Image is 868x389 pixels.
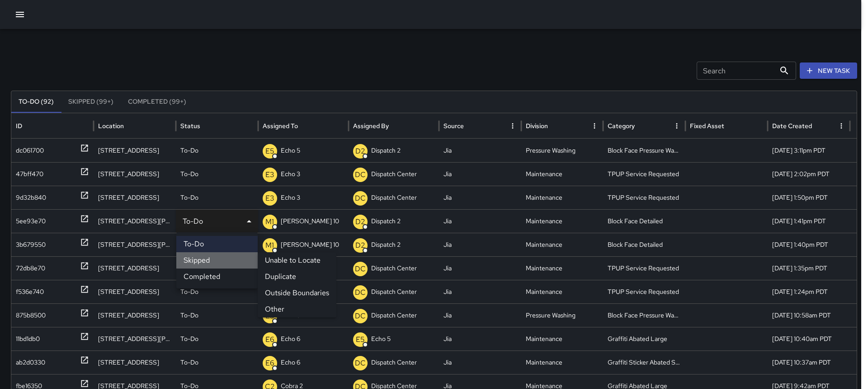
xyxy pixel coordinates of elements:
li: Duplicate [258,269,336,285]
li: Unable to Locate [258,252,336,269]
li: Other [258,301,336,317]
li: Completed [176,269,258,285]
li: To-Do [176,236,258,252]
li: Skipped [176,252,258,269]
li: Outside Boundaries [258,285,336,301]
